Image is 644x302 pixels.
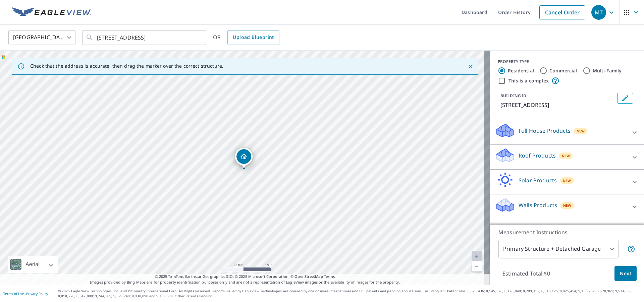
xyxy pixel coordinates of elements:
label: Multi-Family [593,67,622,74]
span: Your report will include the primary structure and a detached garage if one exists. [627,245,635,253]
a: Current Level 20, Zoom In Disabled [472,251,482,261]
label: This is a complex [508,77,549,84]
div: Solar ProductsNew [495,172,639,191]
div: Aerial [8,256,58,273]
button: Next [614,266,637,281]
div: Dropped pin, building 1, Residential property, 5003 Long Shadow Ct Midlothian, VA 23112 [235,148,253,169]
div: Full House ProductsNew [495,123,639,142]
p: Walls Products [519,201,557,209]
a: Terms [324,274,335,279]
div: Primary Structure + Detached Garage [498,240,619,258]
p: Check that the address is accurate, then drag the marker over the correct structure. [30,63,223,69]
a: Current Level 20, Zoom Out [472,261,482,271]
div: MT [591,5,606,20]
a: Upload Blueprint [227,30,279,45]
p: BUILDING ID [500,93,526,99]
span: New [577,128,585,134]
p: [STREET_ADDRESS] [500,101,614,109]
input: Search by address or latitude-longitude [97,28,193,47]
p: © 2025 Eagle View Technologies, Inc. and Pictometry International Corp. All Rights Reserved. Repo... [58,289,641,299]
p: Solar Products [519,176,557,184]
span: © 2025 TomTom, Earthstar Geographics SIO, © 2025 Microsoft Corporation, © [155,274,335,280]
div: OR [213,30,279,45]
p: | [3,292,48,296]
div: Aerial [23,256,42,273]
div: [GEOGRAPHIC_DATA] [8,28,75,47]
div: Roof ProductsNew [495,147,639,167]
label: Commercial [549,67,577,74]
img: EV Logo [12,7,91,17]
p: Measurement Instructions [498,228,635,236]
div: Walls ProductsNew [495,197,639,216]
p: Full House Products [519,127,571,135]
a: Cancel Order [539,5,585,19]
a: Terms of Use [3,291,24,296]
p: Roof Products [519,152,556,160]
span: Upload Blueprint [233,33,274,42]
button: Close [466,62,475,71]
span: New [562,153,570,159]
p: Estimated Total: $0 [497,266,555,281]
label: Residential [508,67,534,74]
span: New [563,203,572,208]
a: Privacy Policy [26,291,48,296]
span: Next [620,269,631,278]
a: OpenStreetMap [294,274,323,279]
button: Edit building 1 [617,93,633,104]
div: PROPERTY TYPE [498,59,636,65]
span: New [563,178,571,183]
